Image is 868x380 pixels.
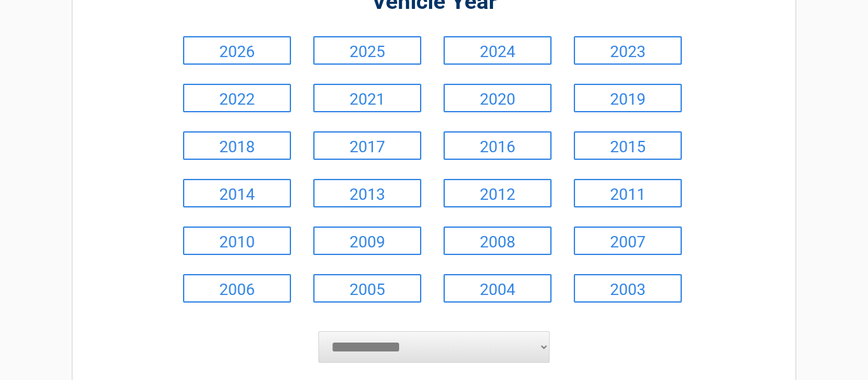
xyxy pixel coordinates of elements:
a: 2008 [444,226,552,255]
a: 2010 [183,226,291,255]
a: 2024 [444,36,552,65]
a: 2025 [313,36,421,65]
a: 2022 [183,84,291,112]
a: 2018 [183,131,291,160]
a: 2017 [313,131,421,160]
a: 2013 [313,179,421,207]
a: 2012 [444,179,552,207]
a: 2005 [313,274,421,303]
a: 2015 [574,131,682,160]
a: 2019 [574,84,682,112]
a: 2026 [183,36,291,65]
a: 2020 [444,84,552,112]
a: 2004 [444,274,552,303]
a: 2011 [574,179,682,207]
a: 2014 [183,179,291,207]
a: 2006 [183,274,291,303]
a: 2003 [574,274,682,303]
a: 2009 [313,226,421,255]
a: 2016 [444,131,552,160]
a: 2023 [574,36,682,65]
a: 2021 [313,84,421,112]
a: 2007 [574,226,682,255]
